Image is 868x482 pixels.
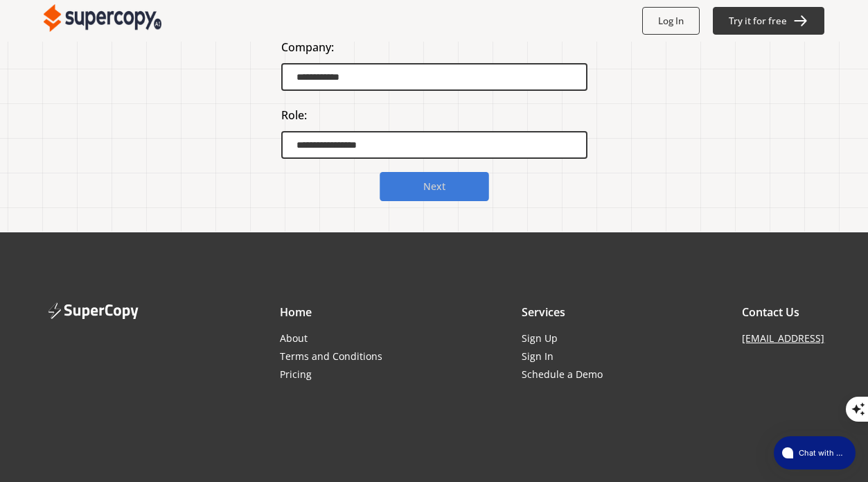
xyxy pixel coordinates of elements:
[742,333,824,344] a: [EMAIL_ADDRESS]
[522,302,603,322] h2: Services
[280,333,382,344] a: About
[281,37,587,58] h3: Company:
[522,350,553,363] a: Sign In
[280,332,308,345] a: About
[380,172,489,201] button: Next
[44,302,141,322] img: Close
[281,131,587,159] input: role-input
[280,368,312,381] a: Pricing
[742,302,824,322] h2: Contact Us
[281,63,587,91] input: companyName-input
[774,436,856,470] button: atlas-launcher
[522,351,603,362] a: Sign In
[44,4,161,32] img: Close
[658,15,684,27] b: Log In
[522,333,603,344] a: Sign Up
[729,15,787,27] b: Try it for free
[642,7,700,35] button: Log In
[522,332,558,345] a: Sign Up
[281,105,587,126] h3: Role:
[522,369,603,380] a: Schedule a Demo
[713,7,825,35] button: Try it for free
[742,332,824,345] a: [EMAIL_ADDRESS]
[280,302,382,322] h2: Home
[522,368,603,381] a: Schedule a Demo
[280,350,382,363] a: Terms and Conditions
[423,180,445,193] b: Next
[793,447,847,458] span: Chat with us
[280,351,382,362] a: Terms and Conditions
[280,369,382,380] a: Pricing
